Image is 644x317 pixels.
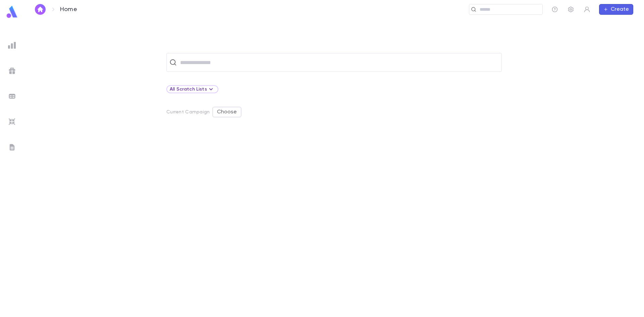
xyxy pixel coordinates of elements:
img: batches_grey.339ca447c9d9533ef1741baa751efc33.svg [8,92,16,100]
div: All Scratch Lists [170,85,215,93]
img: logo [5,5,19,18]
img: home_white.a664292cf8c1dea59945f0da9f25487c.svg [36,7,44,12]
p: Home [60,6,77,13]
img: reports_grey.c525e4749d1bce6a11f5fe2a8de1b229.svg [8,41,16,49]
img: campaigns_grey.99e729a5f7ee94e3726e6486bddda8f1.svg [8,67,16,75]
button: Create [599,4,633,15]
img: imports_grey.530a8a0e642e233f2baf0ef88e8c9fcb.svg [8,118,16,126]
div: All Scratch Lists [166,85,218,93]
button: Choose [212,107,241,117]
img: letters_grey.7941b92b52307dd3b8a917253454ce1c.svg [8,143,16,151]
p: Current Campaign [166,109,210,115]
